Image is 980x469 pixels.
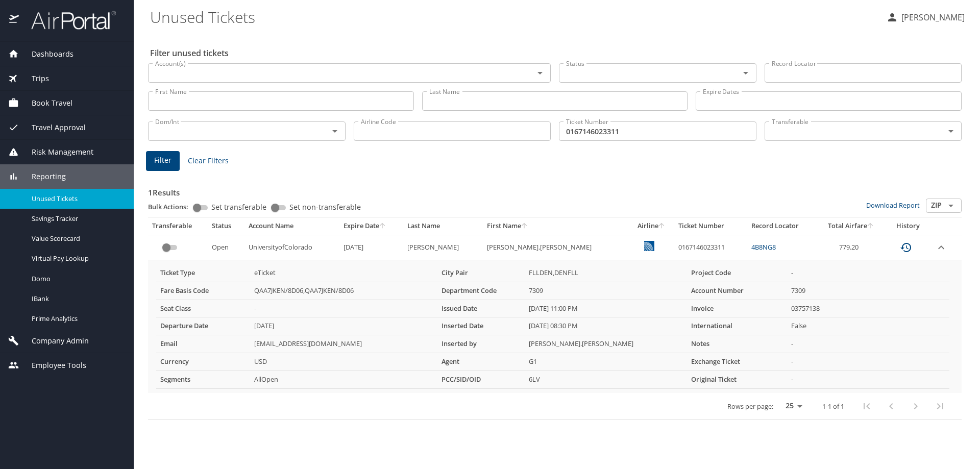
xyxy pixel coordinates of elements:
[437,264,525,282] th: City Pair
[32,234,121,243] span: Value Scorecard
[19,97,72,109] span: Book Travel
[32,194,121,204] span: Unused Tickets
[687,264,787,282] th: Project Code
[244,235,339,260] td: UniversityofColorado
[19,171,66,182] span: Reporting
[866,201,920,210] a: Download Report
[148,202,197,211] p: Bulk Actions:
[250,371,437,389] td: AllOpen
[777,399,806,414] select: rows per page
[19,335,89,347] span: Company Admin
[787,300,949,317] td: 03757138
[208,235,244,260] td: Open
[32,214,121,224] span: Savings Tracker
[156,264,949,389] table: more info about unused tickets
[154,154,171,167] span: Filter
[250,317,437,335] td: [DATE]
[250,335,437,353] td: [EMAIL_ADDRESS][DOMAIN_NAME]
[148,217,962,420] table: custom pagination table
[739,66,753,80] button: Open
[156,371,250,389] th: Segments
[250,282,437,300] td: QAA7JKEN/8D06,QAA7JKEN/8D06
[148,181,962,199] h3: 1 Results
[328,124,342,138] button: Open
[687,300,787,317] th: Invoice
[156,317,250,335] th: Departure Date
[658,223,666,230] button: sort
[898,11,965,23] p: [PERSON_NAME]
[244,217,339,235] th: Account Name
[687,371,787,389] th: Original Ticket
[250,264,437,282] td: eTicket
[787,353,949,371] td: -
[156,353,250,371] th: Currency
[944,124,958,138] button: Open
[32,294,121,304] span: IBank
[751,242,776,252] a: 4B8NG8
[156,282,250,300] th: Fare Basis Code
[437,371,525,389] th: PCC/SID/OID
[944,199,958,213] button: Open
[437,282,525,300] th: Department Code
[19,360,86,371] span: Employee Tools
[687,282,787,300] th: Account Number
[885,217,931,235] th: History
[687,335,787,353] th: Notes
[483,235,629,260] td: [PERSON_NAME].[PERSON_NAME]
[211,204,266,211] span: Set transferable
[339,217,403,235] th: Expire Date
[339,235,403,260] td: [DATE]
[19,122,86,133] span: Travel Approval
[787,371,949,389] td: -
[483,217,629,235] th: First Name
[19,73,49,84] span: Trips
[533,66,547,80] button: Open
[521,223,528,230] button: sort
[437,300,525,317] th: Issued Date
[882,8,969,27] button: [PERSON_NAME]
[525,353,687,371] td: G1
[156,264,250,282] th: Ticket Type
[525,335,687,353] td: [PERSON_NAME].[PERSON_NAME]
[208,217,244,235] th: Status
[817,217,885,235] th: Total Airfare
[687,317,787,335] th: International
[403,235,483,260] td: [PERSON_NAME]
[9,10,20,30] img: icon-airportal.png
[156,335,250,353] th: Email
[787,335,949,353] td: -
[19,48,73,60] span: Dashboards
[629,217,674,235] th: Airline
[867,223,874,230] button: sort
[817,235,885,260] td: 779.20
[250,353,437,371] td: USD
[787,282,949,300] td: 7309
[674,235,748,260] td: 0167146023311
[20,10,116,30] img: airportal-logo.png
[250,300,437,317] td: -
[935,241,947,254] button: expand row
[403,217,483,235] th: Last Name
[184,152,233,170] button: Clear Filters
[644,241,654,251] img: United Airlines
[289,204,361,211] span: Set non-transferable
[188,155,229,167] span: Clear Filters
[822,403,844,410] p: 1-1 of 1
[525,264,687,282] td: FLLDEN,DENFLL
[379,223,386,230] button: sort
[437,353,525,371] th: Agent
[674,217,748,235] th: Ticket Number
[787,317,949,335] td: False
[156,300,250,317] th: Seat Class
[32,254,121,263] span: Virtual Pay Lookup
[525,317,687,335] td: [DATE] 08:30 PM
[150,1,878,33] h1: Unused Tickets
[152,221,204,231] div: Transferable
[437,317,525,335] th: Inserted Date
[787,264,949,282] td: -
[19,146,93,158] span: Risk Management
[150,45,964,61] h2: Filter unused tickets
[32,314,121,324] span: Prime Analytics
[525,282,687,300] td: 7309
[525,300,687,317] td: [DATE] 11:00 PM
